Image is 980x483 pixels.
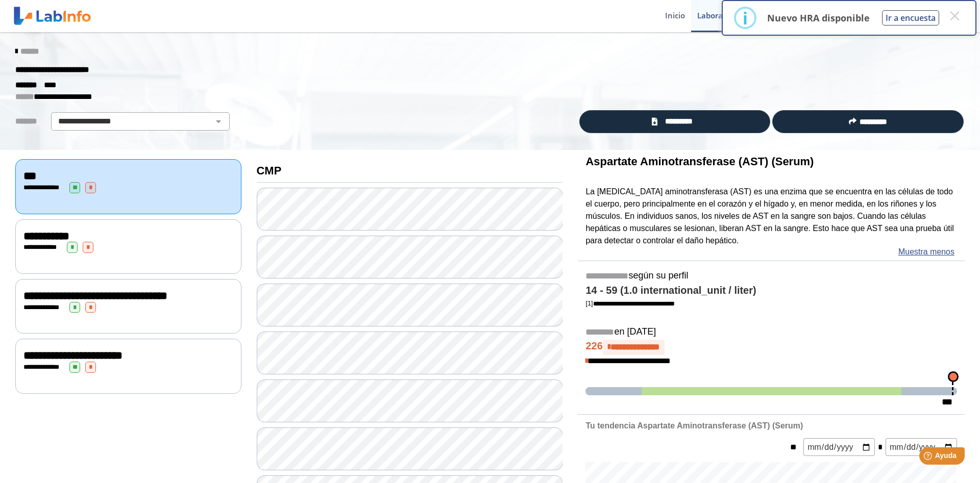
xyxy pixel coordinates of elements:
[889,443,969,472] iframe: Help widget launcher
[585,299,674,307] a: [1]
[743,9,748,27] div: i
[585,421,803,430] b: Tu tendencia Aspartate Aminotransferase (AST) (Serum)
[585,270,957,282] h5: según su perfil
[945,7,964,25] button: Close this dialog
[803,438,875,456] input: mm/dd/yyyy
[882,10,939,26] button: Ir a encuesta
[257,164,282,177] b: CMP
[886,438,957,456] input: mm/dd/yyyy
[767,12,870,24] p: Nuevo HRA disponible
[585,285,957,297] h4: 14 - 59 (1.0 international_unit / liter)
[585,326,957,338] h5: en [DATE]
[898,246,954,258] a: Muestra menos
[585,340,957,355] h4: 226
[585,186,957,247] p: La [MEDICAL_DATA] aminotransferasa (AST) es una enzima que se encuentra en las células de todo el...
[585,155,814,168] b: Aspartate Aminotransferase (AST) (Serum)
